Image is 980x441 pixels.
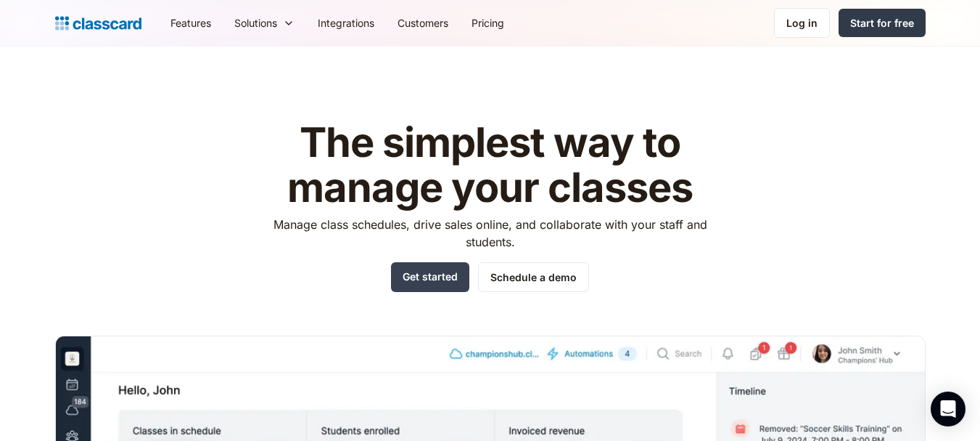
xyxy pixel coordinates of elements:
a: Customers [386,7,460,39]
h1: The simplest way to manage your classes [260,121,720,210]
div: Solutions [234,15,277,31]
a: Start for free [839,9,926,37]
a: Pricing [460,7,516,39]
a: Features [159,7,223,39]
div: Start for free [850,15,914,31]
a: Get started [391,262,469,292]
a: Log in [774,8,830,38]
a: Schedule a demo [478,262,589,292]
a: home [55,13,141,33]
div: Open Intercom Messenger [931,392,965,426]
p: Manage class schedules, drive sales online, and collaborate with your staff and students. [260,216,720,251]
div: Log in [786,15,818,31]
div: Solutions [223,7,306,39]
a: Integrations [306,7,386,39]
